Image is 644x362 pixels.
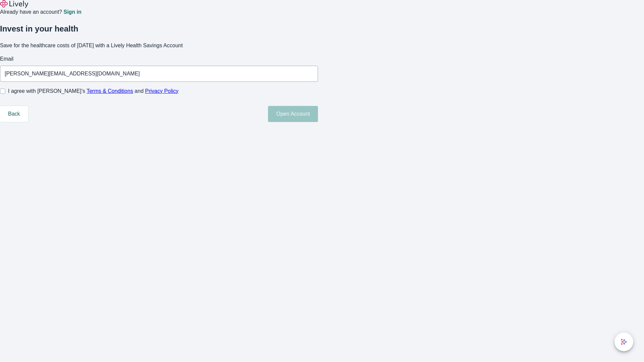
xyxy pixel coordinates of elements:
[8,87,178,95] span: I agree with [PERSON_NAME]’s and
[621,339,627,345] svg: Lively AI Assistant
[614,333,633,351] button: chat
[145,88,179,94] a: Privacy Policy
[63,9,81,15] a: Sign in
[87,88,133,94] a: Terms & Conditions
